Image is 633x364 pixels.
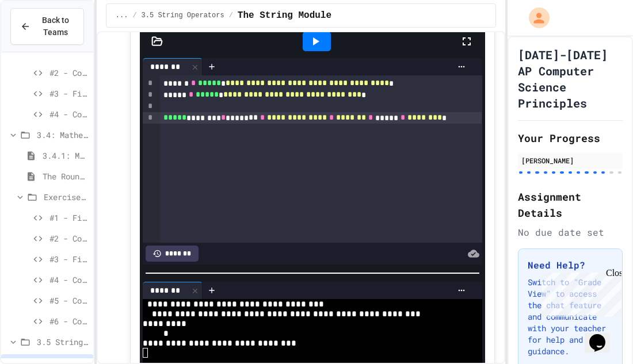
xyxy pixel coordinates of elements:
[528,258,613,272] h3: Need Help?
[49,67,89,79] span: #2 - Complete the Code (Easy)
[518,225,623,239] div: No due date set
[37,336,89,348] span: 3.5 String Operators
[517,5,552,31] div: My Account
[518,130,623,146] h2: Your Progress
[43,170,89,182] span: The Round Function
[43,150,89,162] span: 3.4.1: Mathematical Operators
[49,253,89,265] span: #3 - Fix the Code (Medium)
[518,189,623,221] h2: Assignment Details
[49,274,89,286] span: #4 - Complete the Code (Medium)
[132,11,136,20] span: /
[537,268,621,317] iframe: chat widget
[238,9,331,22] span: The String Module
[49,294,89,306] span: #5 - Complete the Code (Hard)
[10,8,84,45] button: Back to Teams
[518,47,623,111] h1: [DATE]-[DATE] AP Computer Science Principles
[528,277,613,357] p: Switch to "Grade View" to access the chat feature and communicate with your teacher for help and ...
[49,315,89,327] span: #6 - Complete the Code (Hard)
[37,14,74,39] span: Back to Teams
[142,11,224,20] span: 3.5 String Operators
[5,5,79,73] div: Chat with us now!Close
[44,191,89,203] span: Exercise - Mathematical Operators
[37,129,89,141] span: 3.4: Mathematical Operators
[49,212,89,224] span: #1 - Fix the Code (Easy)
[49,232,89,244] span: #2 - Complete the Code (Easy)
[49,87,89,99] span: #3 - Fix the Code (Medium)
[585,318,621,352] iframe: chat widget
[521,155,619,166] div: [PERSON_NAME]
[49,108,89,120] span: #4 - Complete the Code (Medium)
[229,11,233,20] span: /
[116,11,128,20] span: ...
